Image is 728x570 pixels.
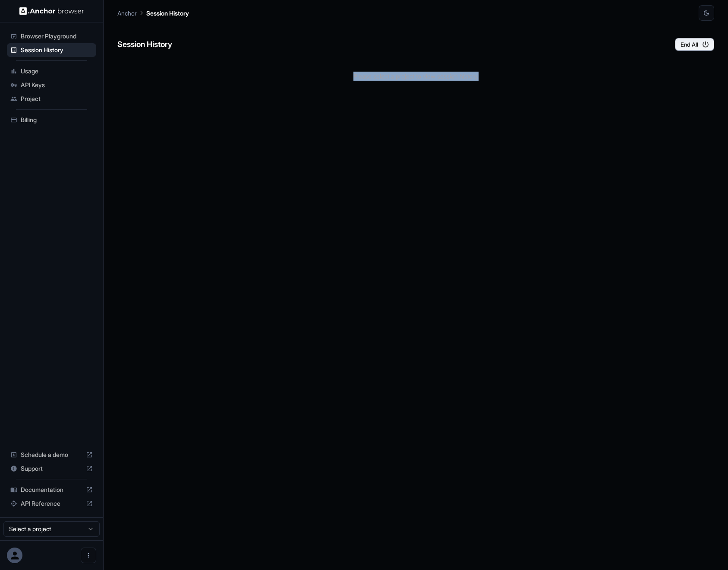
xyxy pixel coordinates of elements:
[7,64,96,78] div: Usage
[21,67,93,76] span: Usage
[21,499,82,508] span: API Reference
[7,92,96,106] div: Project
[21,94,93,103] span: Project
[21,81,93,89] span: API Keys
[21,116,93,124] span: Billing
[7,497,96,510] div: API Reference
[21,46,93,54] span: Session History
[117,8,189,18] nav: breadcrumb
[81,548,96,563] button: Open menu
[675,38,714,51] button: End All
[7,78,96,92] div: API Keys
[117,38,172,51] h6: Session History
[7,462,96,476] div: Support
[7,29,96,43] div: Browser Playground
[21,32,93,41] span: Browser Playground
[7,483,96,497] div: Documentation
[146,9,189,18] p: Session History
[7,43,96,57] div: Session History
[117,72,714,81] p: Please select a project to view session history.
[7,113,96,127] div: Billing
[7,448,96,462] div: Schedule a demo
[21,464,82,473] span: Support
[21,485,82,494] span: Documentation
[19,7,84,15] img: Anchor Logo
[21,450,82,459] span: Schedule a demo
[117,9,137,18] p: Anchor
